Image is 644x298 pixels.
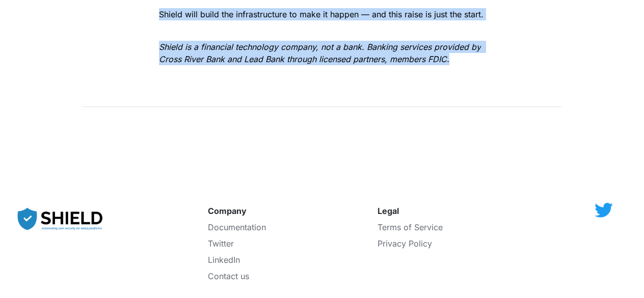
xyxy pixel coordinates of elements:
[159,9,484,19] span: Shield will build the infrastructure to make it happen — and this raise is just the start.
[208,255,240,265] a: LinkedIn
[133,118,230,133] span: See More Posts
[208,222,266,232] a: Documentation
[378,238,432,249] a: Privacy Policy
[208,238,234,249] a: Twitter
[378,222,443,232] a: Terms of Service
[208,271,249,281] a: Contact us
[208,206,247,216] strong: Company
[378,206,399,216] strong: Legal
[159,42,484,64] em: Shield is a financial technology company, not a bank. Banking services provided by Cross River Ba...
